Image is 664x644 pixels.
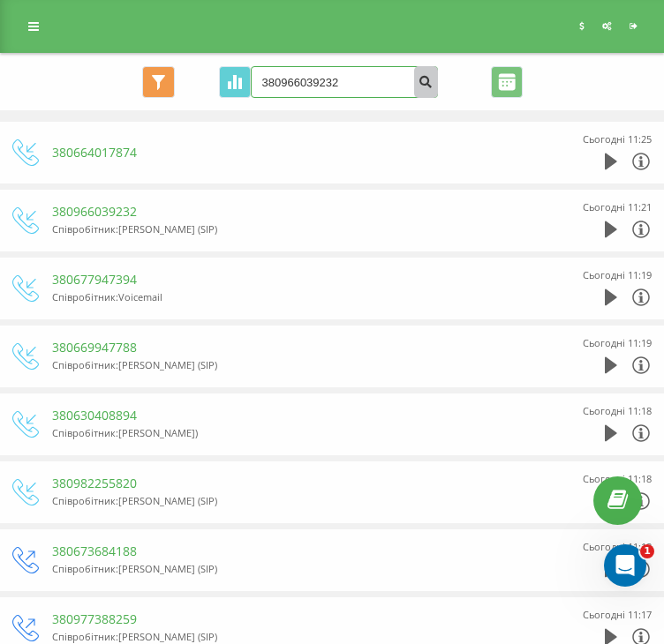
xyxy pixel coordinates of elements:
div: Сьогодні 11:25 [583,131,652,148]
input: Пошук за номером [251,66,438,98]
div: Сьогодні 11:18 [583,470,652,488]
div: Співробітник : [PERSON_NAME]) [52,424,537,442]
a: 380977388259 [52,610,137,627]
div: Сьогодні 11:19 [583,266,652,284]
div: Співробітник : [PERSON_NAME] (SIP) [52,356,537,374]
div: Сьогодні 11:19 [583,334,652,352]
div: Сьогодні 11:21 [583,198,652,216]
div: Співробітник : [PERSON_NAME] (SIP) [52,221,537,238]
div: Сьогодні 11:18 [583,538,652,556]
iframe: Intercom live chat [604,544,646,587]
span: 1 [640,544,654,558]
div: Сьогодні 11:17 [583,606,652,624]
div: Сьогодні 11:18 [583,402,652,420]
a: 380982255820 [52,475,137,491]
div: Співробітник : Voicemail [52,288,537,306]
a: 380677947394 [52,271,137,288]
div: Співробітник : [PERSON_NAME] (SIP) [52,492,537,510]
a: 380966039232 [52,203,137,220]
a: 380630408894 [52,407,137,423]
a: 380664017874 [52,144,137,161]
a: 380669947788 [52,339,137,356]
div: Співробітник : [PERSON_NAME] (SIP) [52,560,537,578]
a: 380673684188 [52,543,137,559]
